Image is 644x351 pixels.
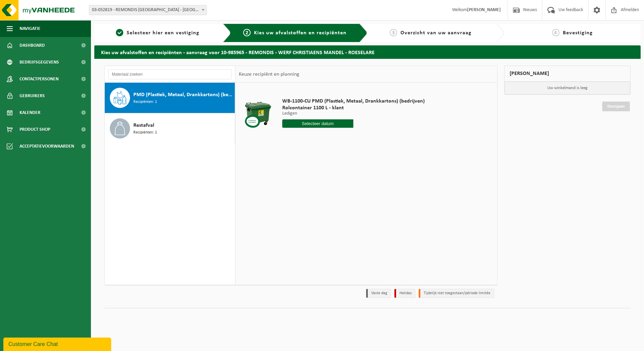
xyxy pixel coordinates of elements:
p: Ledigen [282,111,425,116]
iframe: chat widget [3,336,112,351]
div: Keuze recipiënt en planning [235,66,303,83]
input: Materiaal zoeken [108,69,232,79]
span: Acceptatievoorwaarden [20,138,74,155]
a: 1Selecteer hier een vestiging [98,29,218,37]
div: [PERSON_NAME] [504,66,631,82]
span: Bevestiging [563,30,593,36]
span: Contactpersonen [20,71,59,87]
span: Gebruikers [20,87,45,104]
h2: Kies uw afvalstoffen en recipiënten - aanvraag voor 10-985965 - REMONDIS - WERF CHRISTIAENS MANDE... [94,45,641,58]
span: Rolcontainer 1100 L - klant [282,105,425,111]
span: 03-052819 - REMONDIS WEST-VLAANDEREN - OOSTENDE [89,5,207,15]
span: Overzicht van uw aanvraag [400,30,472,36]
span: Product Shop [20,121,50,138]
span: Bedrijfsgegevens [20,54,59,71]
strong: [PERSON_NAME] [467,7,501,12]
span: Navigatie [20,20,40,37]
button: Restafval Recipiënten: 1 [105,113,235,144]
span: 4 [552,29,559,36]
li: Vaste dag [366,289,391,298]
span: Recipiënten: 1 [133,129,157,136]
p: Uw winkelmand is leeg [505,82,631,94]
span: 1 [116,29,123,36]
li: Holiday [394,289,415,298]
span: Dashboard [20,37,45,54]
span: 03-052819 - REMONDIS WEST-VLAANDEREN - OOSTENDE [89,5,206,15]
span: 2 [243,29,251,36]
span: 3 [390,29,397,36]
span: Kalender [20,104,40,121]
span: PMD (Plastiek, Metaal, Drankkartons) (bedrijven) [133,91,233,99]
input: Selecteer datum [282,119,354,128]
span: WB-1100-CU PMD (Plastiek, Metaal, Drankkartons) (bedrijven) [282,98,425,105]
li: Tijdelijk niet toegestaan/période limitée [419,289,494,298]
span: Recipiënten: 1 [133,99,157,105]
span: Selecteer hier een vestiging [127,30,199,36]
a: Doorgaan [602,102,630,111]
span: Kies uw afvalstoffen en recipiënten [254,30,347,36]
button: PMD (Plastiek, Metaal, Drankkartons) (bedrijven) Recipiënten: 1 [105,83,235,113]
span: Restafval [133,121,154,129]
